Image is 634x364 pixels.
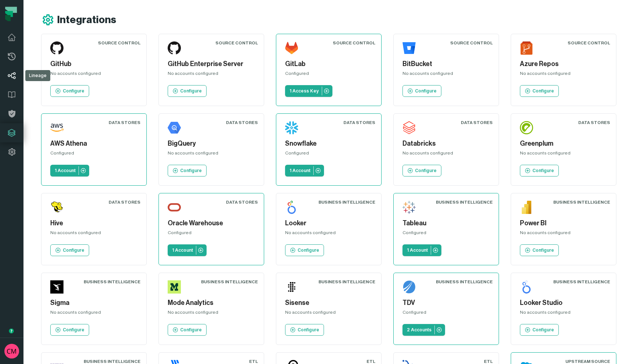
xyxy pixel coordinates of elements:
p: Configure [180,327,202,333]
img: Sisense [285,280,298,294]
div: Tooltip anchor [8,328,15,334]
div: No accounts configured [402,70,490,79]
div: No accounts configured [402,150,490,159]
img: Sigma [50,280,63,294]
p: Configure [415,88,437,94]
p: Configure [532,247,554,253]
img: Azure Repos [520,41,533,55]
h5: Tableau [402,218,490,228]
a: Configure [402,165,441,176]
p: Configure [298,327,319,333]
h5: Oracle Warehouse [168,218,255,228]
p: 1 Account [289,168,310,174]
a: Configure [168,165,207,176]
p: Configure [63,327,84,333]
h5: Sisense [285,298,372,308]
a: Configure [285,324,324,336]
a: Configure [50,244,89,256]
a: Configure [285,244,324,256]
p: Configure [415,168,437,174]
h5: GitHub [50,59,138,69]
div: No accounts configured [285,309,372,318]
div: No accounts configured [520,230,607,239]
p: Configure [63,88,84,94]
div: Configured [50,150,138,159]
div: Business Intelligence [201,279,258,285]
img: Mode Analytics [168,280,181,294]
div: Data Stores [578,120,610,125]
h5: Looker [285,218,372,228]
div: Lineage [25,70,50,81]
div: Data Stores [109,199,141,205]
div: Business Intelligence [318,279,375,285]
h5: TDV [402,298,490,308]
div: Data Stores [226,199,258,205]
img: Greenplum [520,121,533,134]
div: No accounts configured [50,230,138,239]
div: Source Control [215,40,258,46]
p: 2 Accounts [407,327,431,333]
img: Tableau [402,201,416,214]
img: Snowflake [285,121,298,134]
img: Looker Studio [520,280,533,294]
div: No accounts configured [168,150,255,159]
div: Data Stores [461,120,493,125]
h5: Azure Repos [520,59,607,69]
div: Business Intelligence [553,199,610,205]
h5: GitHub Enterprise Server [168,59,255,69]
div: Source Control [450,40,493,46]
a: Configure [50,85,89,97]
div: No accounts configured [50,309,138,318]
img: GitHub [50,41,63,55]
h5: BitBucket [402,59,490,69]
div: No accounts configured [520,70,607,79]
h5: BigQuery [168,139,255,149]
h5: Power BI [520,218,607,228]
div: No accounts configured [520,309,607,318]
img: Databricks [402,121,416,134]
p: 1 Access Key [289,88,319,94]
a: Configure [520,324,559,336]
div: Source Control [333,40,375,46]
h5: AWS Athena [50,139,138,149]
h5: Looker Studio [520,298,607,308]
div: Configured [285,70,372,79]
a: 1 Account [50,165,89,176]
a: 1 Account [285,165,324,176]
a: 1 Account [402,244,441,256]
div: Data Stores [109,120,141,125]
div: No accounts configured [285,230,372,239]
h1: Integrations [57,14,116,26]
a: Configure [50,324,89,336]
img: Power BI [520,201,533,214]
p: Configure [532,88,554,94]
img: BitBucket [402,41,416,55]
p: Configure [532,327,554,333]
img: avatar of Collin Marsden [4,344,19,358]
img: Hive [50,201,63,214]
div: Source Control [568,40,610,46]
a: Configure [168,85,207,97]
div: No accounts configured [50,70,138,79]
p: 1 Account [55,168,76,174]
div: Data Stores [343,120,375,125]
div: Configured [285,150,372,159]
h5: Sigma [50,298,138,308]
p: Configure [532,168,554,174]
p: Configure [180,88,202,94]
p: Configure [63,247,84,253]
div: Configured [402,230,490,239]
p: Configure [180,168,202,174]
h5: Mode Analytics [168,298,255,308]
a: Configure [520,165,559,176]
img: Looker [285,201,298,214]
p: Configure [298,247,319,253]
div: Source Control [98,40,141,46]
a: 1 Account [168,244,207,256]
h5: GitLab [285,59,372,69]
a: Configure [402,85,441,97]
div: Business Intelligence [318,199,375,205]
img: TDV [402,280,416,294]
p: 1 Account [407,247,428,253]
img: GitHub Enterprise Server [168,41,181,55]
